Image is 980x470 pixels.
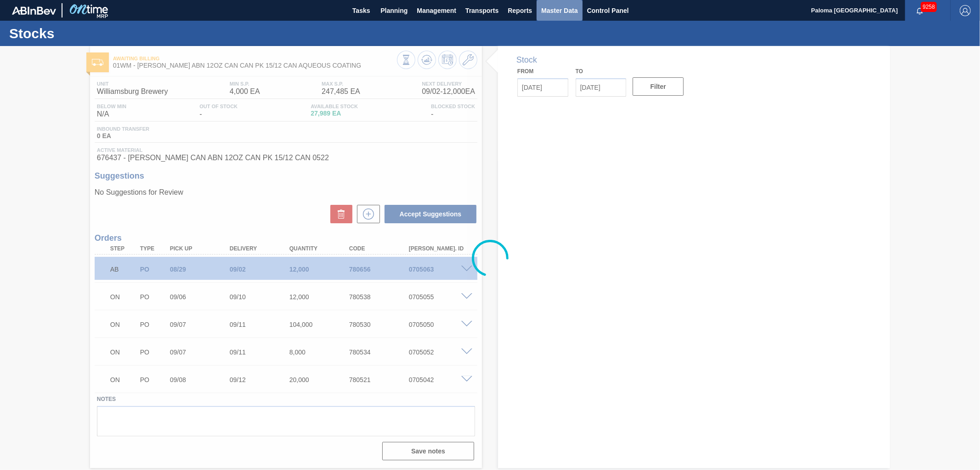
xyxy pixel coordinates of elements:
[587,5,629,16] span: Control Panel
[960,5,971,16] img: Logout
[541,5,578,16] span: Master Data
[508,5,532,16] span: Reports
[12,6,56,15] img: TNhmsLtSVTkK8tSr43FrP2fwEKptu5GPRR3wAAAABJRU5ErkJggg==
[905,4,935,17] button: Notifications
[351,5,371,16] span: Tasks
[417,5,456,16] span: Management
[9,28,172,39] h1: Stocks
[380,5,408,16] span: Planning
[921,2,937,12] span: 9258
[465,5,498,16] span: Transports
